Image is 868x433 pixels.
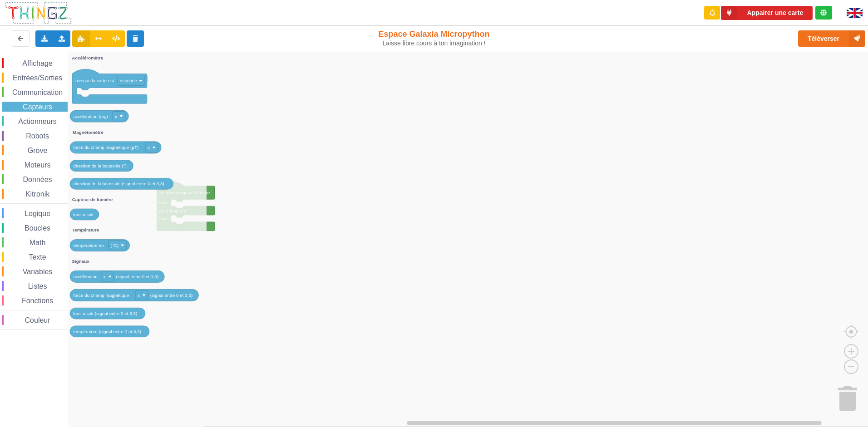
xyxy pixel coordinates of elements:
[23,161,52,169] span: Moteurs
[73,274,97,279] text: accélération
[73,311,137,316] text: luminosité (signal entre 0 et 3,3)
[27,253,47,261] span: Texte
[73,129,104,134] text: Magnétomètre
[27,282,49,290] span: Listes
[148,145,150,150] text: x
[23,210,52,217] span: Logique
[72,55,103,60] text: Accéléromètre
[815,6,832,20] div: Tu es connecté au serveur de création de Thingz
[721,6,813,20] button: Appairer une carte
[22,176,54,183] span: Données
[73,329,141,334] text: température (signal entre 0 et 3,3)
[72,259,89,264] text: Signaux
[24,316,52,324] span: Couleur
[72,227,99,232] text: Température
[73,113,108,118] text: accélération (mg)
[73,243,104,248] text: température en
[11,89,64,96] span: Communication
[73,163,126,168] text: direction de la boussole (°)
[138,293,140,298] text: x
[23,224,52,232] span: Boucles
[21,59,54,67] span: Affichage
[73,181,164,186] text: direction de la boussole (signal entre 0 et 3,3)
[73,293,129,298] text: force du champ magnétique
[358,29,510,47] div: Espace Galaxia Micropython
[115,113,117,118] text: x
[150,293,193,298] text: (signal entre 0 et 3,3)
[20,297,54,305] span: Fonctions
[73,212,94,217] text: luminosité
[120,78,137,83] text: secouée
[73,145,138,150] text: force du champ magnétique (µT)
[104,274,106,279] text: x
[111,243,119,248] text: (°C)
[26,147,49,154] span: Grove
[21,268,54,276] span: Variables
[24,190,51,198] span: Kitronik
[847,8,863,18] img: gb.png
[11,74,64,82] span: Entrées/Sorties
[28,239,47,246] span: Math
[25,132,50,140] span: Robots
[72,197,113,202] text: Capteur de lumière
[358,39,510,47] div: Laisse libre cours à ton imagination !
[798,30,865,47] button: Téléverser
[74,78,114,83] text: Lorsque la carte est
[21,103,54,111] span: Capteurs
[116,274,159,279] text: (signal entre 0 et 3,3)
[17,118,58,125] span: Actionneurs
[4,1,72,25] img: thingz_logo.png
